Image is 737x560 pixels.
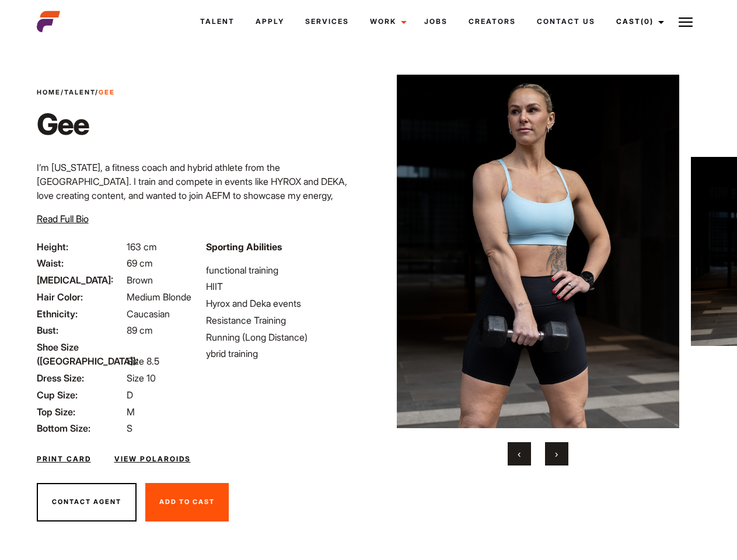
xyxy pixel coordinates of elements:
[37,290,124,304] span: Hair Color:
[37,454,91,464] a: Print Card
[37,107,115,142] h1: Gee
[37,307,124,321] span: Ethnicity:
[127,257,153,269] span: 69 cm
[37,10,60,33] img: cropped-aefm-brand-fav-22-square.png
[206,313,361,327] li: Resistance Training
[206,296,361,310] li: Hyrox and Deka events
[37,87,115,97] span: / /
[679,15,693,29] img: Burger icon
[127,389,133,401] span: D
[127,241,157,253] span: 163 cm
[37,256,124,270] span: Waist:
[206,279,361,293] li: HIIT
[127,406,135,418] span: M
[458,6,526,37] a: Creators
[37,212,89,226] button: Read Full Bio
[37,213,89,225] span: Read Full Bio
[37,405,124,419] span: Top Size:
[37,240,124,254] span: Height:
[37,483,137,521] button: Contact Agent
[37,323,124,337] span: Bust:
[114,454,191,464] a: View Polaroids
[206,241,282,253] strong: Sporting Abilities
[606,6,671,37] a: Cast(0)
[190,6,245,37] a: Talent
[37,273,124,287] span: [MEDICAL_DATA]:
[37,340,124,368] span: Shoe Size ([GEOGRAPHIC_DATA]):
[245,6,295,37] a: Apply
[99,88,115,96] strong: Gee
[206,330,361,344] li: Running (Long Distance)
[206,263,361,277] li: functional training
[159,498,215,506] span: Add To Cast
[414,6,458,37] a: Jobs
[37,88,61,96] a: Home
[518,448,521,460] span: Previous
[127,291,191,303] span: Medium Blonde
[37,421,124,435] span: Bottom Size:
[641,17,654,26] span: (0)
[37,388,124,402] span: Cup Size:
[127,308,170,320] span: Caucasian
[127,324,153,336] span: 89 cm
[295,6,359,37] a: Services
[127,372,156,384] span: Size 10
[555,448,558,460] span: Next
[37,160,362,216] p: I’m [US_STATE], a fitness coach and hybrid athlete from the [GEOGRAPHIC_DATA]. I train and compet...
[526,6,606,37] a: Contact Us
[206,346,361,360] li: ybrid training
[64,88,95,96] a: Talent
[145,483,229,521] button: Add To Cast
[359,6,414,37] a: Work
[127,274,153,286] span: Brown
[127,422,132,434] span: S
[37,371,124,385] span: Dress Size:
[127,355,159,367] span: Size 8.5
